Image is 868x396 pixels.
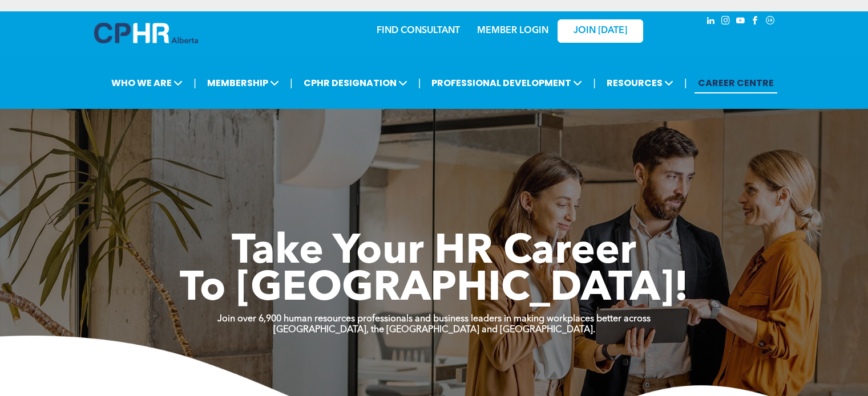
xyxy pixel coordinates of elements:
span: MEMBERSHIP [204,72,282,93]
li: | [684,71,687,95]
strong: [GEOGRAPHIC_DATA], the [GEOGRAPHIC_DATA] and [GEOGRAPHIC_DATA]. [273,325,595,334]
span: Take Your HR Career [232,232,636,273]
span: To [GEOGRAPHIC_DATA]! [180,269,689,310]
span: CPHR DESIGNATION [300,72,411,93]
a: MEMBER LOGIN [477,26,548,35]
li: | [193,71,196,95]
a: FIND CONSULTANT [377,26,460,35]
a: Social network [764,14,777,30]
span: RESOURCES [603,72,677,93]
a: facebook [749,14,762,30]
a: JOIN [DATE] [558,19,643,43]
li: | [593,71,596,95]
a: linkedin [705,14,717,30]
span: WHO WE ARE [108,72,186,93]
strong: Join over 6,900 human resources professionals and business leaders in making workplaces better ac... [217,315,651,324]
img: A blue and white logo for cp alberta [94,23,198,43]
span: PROFESSIONAL DEVELOPMENT [428,72,586,93]
a: CAREER CENTRE [695,72,777,93]
a: youtube [734,14,747,30]
li: | [290,71,293,95]
li: | [418,71,421,95]
a: instagram [720,14,732,30]
span: JOIN [DATE] [574,26,627,36]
